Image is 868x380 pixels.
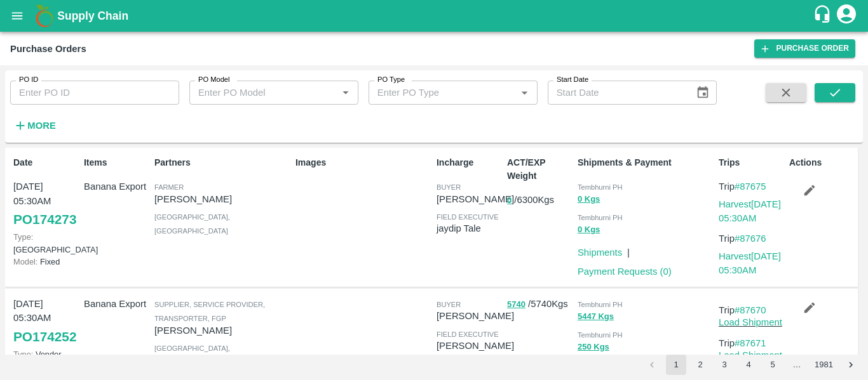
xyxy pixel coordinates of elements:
button: 250 Kgs [578,340,609,355]
p: Banana Export [84,297,149,311]
span: field executive [437,331,499,338]
button: Open [337,84,354,101]
label: PO Model [198,75,230,85]
a: Harvest[DATE] 05:30AM [719,199,781,223]
button: Open [516,84,532,101]
p: [PERSON_NAME] [154,324,290,337]
p: Actions [789,156,855,169]
span: Model: [13,257,37,266]
button: 0 [507,193,512,208]
span: buyer [437,301,461,308]
a: #87676 [735,233,766,244]
p: [PERSON_NAME] [437,339,514,353]
label: PO ID [19,75,38,85]
span: field executive [437,213,499,221]
p: Date [13,156,79,169]
label: PO Type [377,75,405,85]
button: Go to page 2 [690,355,710,375]
span: [GEOGRAPHIC_DATA] , [GEOGRAPHIC_DATA] [154,344,230,366]
button: 5740 [507,298,526,312]
p: Trip [719,336,784,350]
p: Banana Export [84,180,149,193]
a: Supply Chain [57,7,813,25]
p: [PERSON_NAME] [437,309,514,323]
button: open drawer [3,1,32,30]
p: Fixed [13,256,79,268]
p: Trip [719,180,784,193]
span: Supplier, Service Provider, Transporter, FGP [154,301,265,322]
nav: pagination navigation [640,355,863,375]
p: [PERSON_NAME] [154,192,290,206]
button: page 1 [666,355,686,375]
a: Payment Requests (0) [578,266,672,277]
div: … [787,359,807,371]
p: Items [84,156,149,169]
b: Supply Chain [57,10,128,22]
button: Choose date [691,81,715,105]
p: jaydip Tale [437,221,502,235]
p: Incharge [437,156,502,169]
a: Shipments [578,247,622,258]
button: More [10,115,59,136]
span: [GEOGRAPHIC_DATA] , [GEOGRAPHIC_DATA] [154,213,230,235]
button: Go to page 4 [738,355,759,375]
a: Purchase Order [754,39,855,58]
span: Farmer [154,183,184,191]
div: customer-support [813,4,835,27]
a: PO174273 [13,208,76,231]
div: | [622,240,630,259]
button: Go to page 3 [714,355,735,375]
input: Start Date [548,81,686,105]
button: Go to page 5 [763,355,783,375]
button: Go to next page [841,355,861,375]
p: Trips [719,156,784,169]
span: Tembhurni PH [578,301,623,308]
strong: More [27,121,56,131]
input: Enter PO ID [10,81,179,105]
a: Harvest[DATE] 05:30AM [719,251,781,275]
p: [GEOGRAPHIC_DATA] [13,231,79,255]
span: Tembhurni PH [578,183,623,191]
p: / 5740 Kgs [507,297,573,311]
p: [PERSON_NAME] [437,192,514,206]
button: Go to page 1981 [811,355,837,375]
p: [DATE] 05:30AM [13,180,79,208]
button: 0 Kgs [578,192,600,207]
img: logo [32,3,57,29]
a: #87671 [735,338,766,348]
p: Partners [154,156,290,169]
span: Tembhurni PH [578,331,623,339]
a: #87675 [735,181,766,192]
span: Tembhurni PH [578,214,623,221]
div: account of current user [835,3,858,29]
span: Type: [13,350,33,359]
input: Enter PO Model [193,84,334,101]
a: PO174252 [13,325,76,348]
p: Shipments & Payment [578,156,714,169]
p: [DATE] 05:30AM [13,297,79,325]
p: ACT/EXP Weight [507,156,573,183]
a: Load Shipment [719,317,782,327]
span: Type: [13,232,33,242]
p: / 6300 Kgs [507,193,573,207]
p: Vendor [13,348,79,360]
label: Start Date [557,75,588,85]
button: 0 Kgs [578,223,600,237]
span: buyer [437,183,461,191]
a: Load Shipment [719,350,782,360]
p: Trip [719,303,784,317]
div: Purchase Orders [10,41,86,57]
p: Images [295,156,431,169]
p: Trip [719,232,784,246]
button: 5447 Kgs [578,310,614,324]
input: Enter PO Type [372,84,513,101]
a: #87670 [735,305,766,315]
